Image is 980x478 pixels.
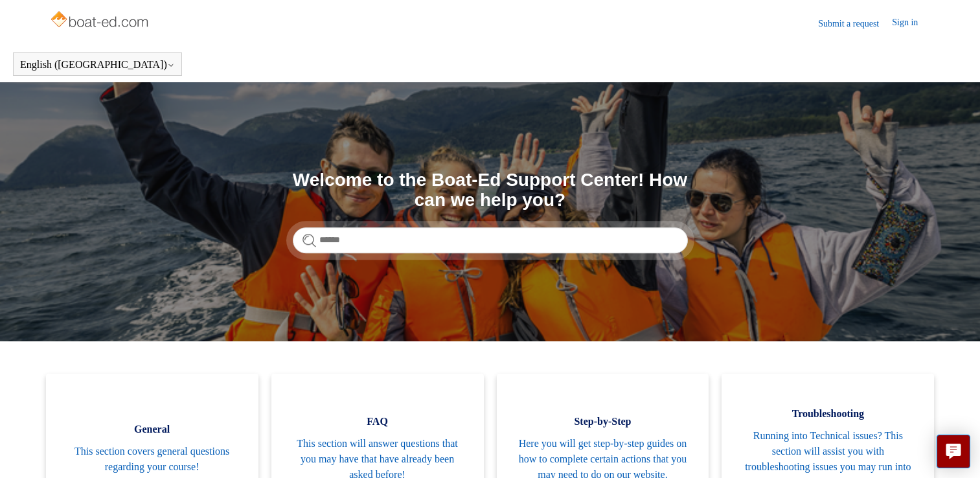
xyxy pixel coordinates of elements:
input: Search [293,227,688,253]
span: General [65,422,239,437]
span: FAQ [291,414,464,429]
img: Boat-Ed Help Center home page [49,8,152,34]
a: Submit a request [818,17,892,30]
span: Step-by-Step [516,414,690,429]
a: Sign in [892,16,931,31]
span: This section covers general questions regarding your course! [65,444,239,475]
h1: Welcome to the Boat-Ed Support Center! How can we help you? [293,170,688,211]
button: Live chat [937,435,970,468]
button: English ([GEOGRAPHIC_DATA]) [20,59,175,71]
span: Troubleshooting [741,406,915,422]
